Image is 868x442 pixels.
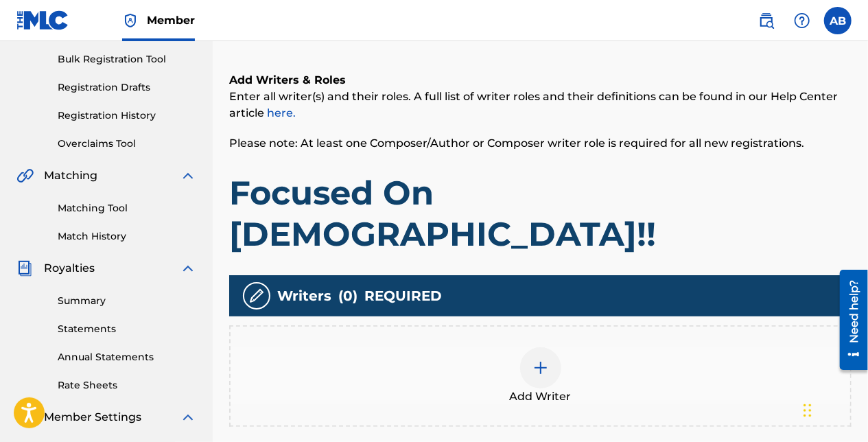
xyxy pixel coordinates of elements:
[267,106,296,119] a: here.
[229,137,804,150] span: Please note: At least one Composer/Author or Composer writer role is required for all new registr...
[180,167,196,184] img: expand
[44,409,141,426] span: Member Settings
[16,167,34,184] img: Matching
[758,12,775,29] img: search
[58,350,196,364] a: Annual Statements
[229,90,838,119] span: Enter all writer(s) and their roles. A full list of writer roles and their definitions can be fou...
[58,52,196,67] a: Bulk Registration Tool
[58,108,196,123] a: Registration History
[229,172,852,255] h1: Focused On [DEMOGRAPHIC_DATA]!!
[44,167,97,184] span: Matching
[248,288,265,304] img: writers
[180,409,196,426] img: expand
[830,265,868,375] iframe: Resource Center
[122,12,139,29] img: Top Rightsholder
[58,229,196,244] a: Match History
[58,137,196,151] a: Overclaims Tool
[58,378,196,393] a: Rate Sheets
[824,7,852,34] div: User Menu
[364,286,442,306] span: REQUIRED
[753,7,780,34] a: Public Search
[788,7,816,34] div: Help
[58,201,196,216] a: Matching Tool
[794,12,810,29] img: help
[338,286,357,306] span: ( 0 )
[58,294,196,308] a: Summary
[532,360,549,376] img: add
[147,12,195,28] span: Member
[16,260,33,277] img: Royalties
[799,376,868,442] iframe: Chat Widget
[58,322,196,336] a: Statements
[277,286,331,306] span: Writers
[804,390,812,431] div: Drag
[229,72,852,89] h6: Add Writers & Roles
[16,10,69,30] img: MLC Logo
[180,260,196,277] img: expand
[44,260,95,277] span: Royalties
[510,388,572,405] span: Add Writer
[58,80,196,95] a: Registration Drafts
